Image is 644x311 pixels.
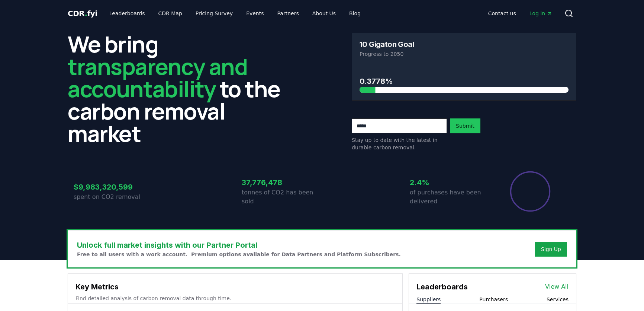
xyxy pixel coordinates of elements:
a: Sign Up [541,245,561,253]
p: tonnes of CO2 has been sold [242,188,322,206]
a: Events [240,7,270,20]
button: Suppliers [416,296,441,303]
p: Free to all users with a work account. Premium options available for Data Partners and Platform S... [77,251,401,258]
a: Leaderboards [103,7,151,20]
button: Services [547,296,569,303]
p: Find detailed analysis of carbon removal data through time. [75,295,395,302]
p: of purchases have been delivered [410,188,490,206]
nav: Main [482,7,558,20]
a: Contact us [482,7,522,20]
a: Blog [343,7,367,20]
a: Partners [271,7,305,20]
span: transparency and accountability [68,51,247,104]
h3: $9,983,320,599 [74,181,154,193]
h3: 0.3778% [360,76,569,87]
button: Sign Up [535,242,567,257]
span: . [85,9,87,18]
h2: We bring to the carbon removal market [68,33,292,145]
a: View All [545,282,569,291]
p: spent on CO2 removal [74,193,154,201]
span: CDR fyi [68,9,97,18]
button: Submit [450,118,480,133]
p: Stay up to date with the latest in durable carbon removal. [352,136,447,151]
span: Log in [529,10,553,17]
h3: 37,776,478 [242,177,322,188]
a: About Us [306,7,342,20]
a: CDR.fyi [68,8,97,19]
h3: Leaderboards [416,281,468,292]
a: Log in [524,7,558,20]
nav: Main [103,7,367,20]
div: Percentage of sales delivered [509,171,551,212]
h3: Key Metrics [75,281,395,292]
p: Progress to 2050 [360,50,569,58]
a: Pricing Survey [190,7,239,20]
button: Purchasers [479,296,508,303]
a: CDR Map [152,7,188,20]
h3: 2.4% [410,177,490,188]
h3: Unlock full market insights with our Partner Portal [77,239,401,251]
h3: 10 Gigaton Goal [360,41,414,48]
